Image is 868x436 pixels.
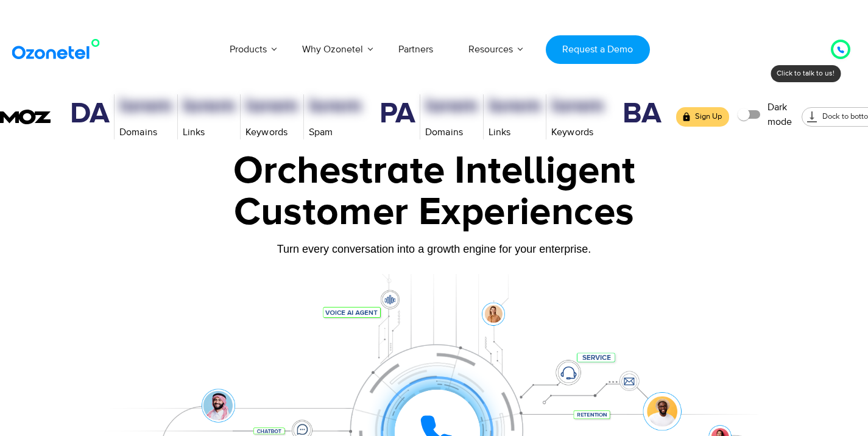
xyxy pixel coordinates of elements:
h1: BA [623,97,662,131]
h2: Number of unique external linking domains. Two or more links from the same website are counted as... [425,94,478,119]
h2: Number of unique pages linking to a target. Two or more links from the same page on a website are... [183,94,236,119]
h1: PA [379,97,415,131]
h2: Number of unique external linking domains. Two or more links from the same website are counted as... [119,94,172,119]
h2: Number of keywords for which this site ranks within the top 50 positions on Google US. [551,94,604,119]
div: Brand Authority™ is a score (1-100) developed by Moz that measures the total strength of a brand. [623,97,662,137]
a: Request a Demo [546,35,650,64]
a: Products [212,29,284,69]
a: Resources [451,29,531,69]
h2: Number of unique pages linking to a target. Two or more links from the same page on a website are... [489,94,542,119]
h2: Represents the percentage of sites with similar features we've found to be penalized or banned by... [309,94,362,119]
div: Turn every conversation into a growth engine for your enterprise. [54,242,815,256]
div: Orchestrate Intelligent [54,152,815,191]
span: Dark mode [767,100,792,129]
h2: Number of keywords for which this site ranks within the top 50 positions on Google US. [245,94,298,119]
p: Keywords [245,125,298,139]
div: Predicts a root domain's ranking potential relative to the domains in our index. [70,97,109,137]
div: Customer Experiences [54,183,815,242]
div: Predicts a page's ranking potential in search engines based on an algorithm of link metrics. [379,97,415,137]
p: Spam [309,125,362,139]
p: Domains [119,125,172,139]
p: Domains [425,125,478,139]
a: Why Ozonetel [284,29,381,69]
p: Keywords [551,125,604,139]
span: Sign Up [688,111,729,123]
a: Partners [381,29,451,69]
p: Links [489,125,542,139]
p: Links [183,125,236,139]
h1: DA [70,97,109,131]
